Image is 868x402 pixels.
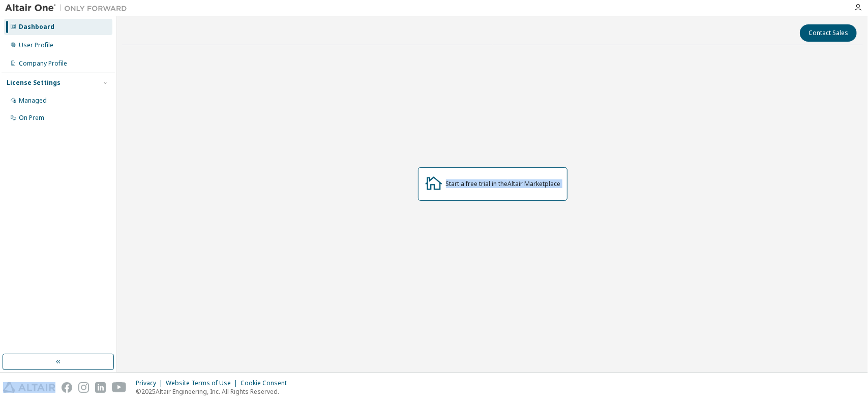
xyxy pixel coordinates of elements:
div: Start a free trial in the [446,180,561,188]
img: instagram.svg [78,382,89,393]
div: Managed [19,97,47,105]
p: © 2025 Altair Engineering, Inc. All Rights Reserved. [136,387,293,396]
div: Company Profile [19,59,67,68]
div: User Profile [19,41,53,49]
div: Dashboard [19,23,54,31]
img: Altair One [5,3,132,13]
div: On Prem [19,114,44,122]
div: Privacy [136,379,166,387]
a: Altair Marketplace [508,179,561,188]
img: linkedin.svg [95,382,106,393]
img: altair_logo.svg [3,382,55,393]
img: facebook.svg [62,382,72,393]
div: Cookie Consent [241,379,293,387]
div: Website Terms of Use [166,379,241,387]
img: youtube.svg [112,382,127,393]
div: License Settings [7,79,61,87]
button: Contact Sales [800,24,857,42]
